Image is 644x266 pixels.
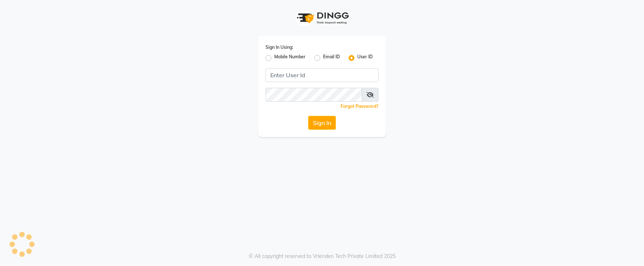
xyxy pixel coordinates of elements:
a: Forgot Password? [341,103,378,109]
label: Sign In Using: [266,44,293,51]
img: logo1.svg [293,7,351,29]
input: Username [266,88,362,102]
input: Username [266,68,378,82]
label: Email ID [323,54,340,62]
label: User ID [357,54,373,62]
label: Mobile Number [274,54,306,62]
button: Sign In [308,116,336,130]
